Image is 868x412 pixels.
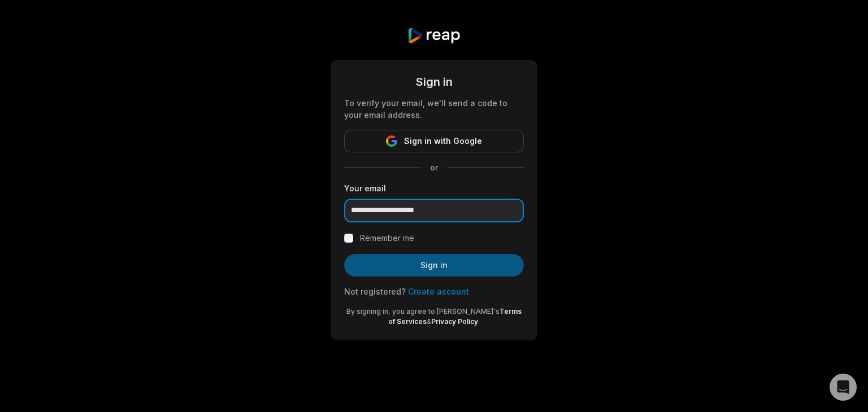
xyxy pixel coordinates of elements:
[427,317,431,326] span: &
[404,134,482,148] span: Sign in with Google
[478,317,480,326] span: .
[346,307,500,315] span: By signing in, you agree to [PERSON_NAME]'s
[431,317,478,326] a: Privacy Policy
[421,161,447,173] span: or
[344,97,524,121] div: To verify your email, we'll send a code to your email address.
[407,27,461,44] img: reap
[344,287,406,296] span: Not registered?
[830,374,857,401] div: Open Intercom Messenger
[344,182,524,194] label: Your email
[360,231,414,245] label: Remember me
[388,307,522,326] a: Terms of Services
[344,130,524,152] button: Sign in with Google
[408,287,469,296] a: Create account
[344,73,524,90] div: Sign in
[344,254,524,277] button: Sign in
